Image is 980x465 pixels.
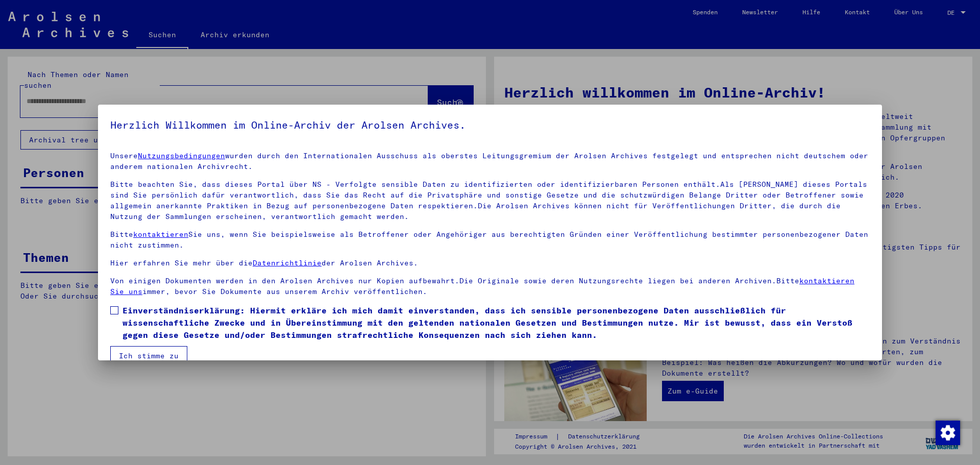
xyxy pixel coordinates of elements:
[110,276,854,296] a: kontaktieren Sie uns
[110,276,870,297] p: Von einigen Dokumenten werden in den Arolsen Archives nur Kopien aufbewahrt.Die Originale sowie d...
[253,258,322,267] a: Datenrichtlinie
[110,151,870,172] p: Unsere wurden durch den Internationalen Ausschuss als oberstes Leitungsgremium der Arolsen Archiv...
[122,304,870,341] span: Einverständniserklärung: Hiermit erkläre ich mich damit einverstanden, dass ich sensible personen...
[110,258,870,268] p: Hier erfahren Sie mehr über die der Arolsen Archives.
[110,179,870,222] p: Bitte beachten Sie, dass dieses Portal über NS - Verfolgte sensible Daten zu identifizierten oder...
[110,117,870,133] h5: Herzlich Willkommen im Online-Archiv der Arolsen Archives.
[133,230,188,239] a: kontaktieren
[936,421,960,445] img: Zustimmung ändern
[110,346,187,365] button: Ich stimme zu
[110,229,870,251] p: Bitte Sie uns, wenn Sie beispielsweise als Betroffener oder Angehöriger aus berechtigten Gründen ...
[138,151,225,160] a: Nutzungsbedingungen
